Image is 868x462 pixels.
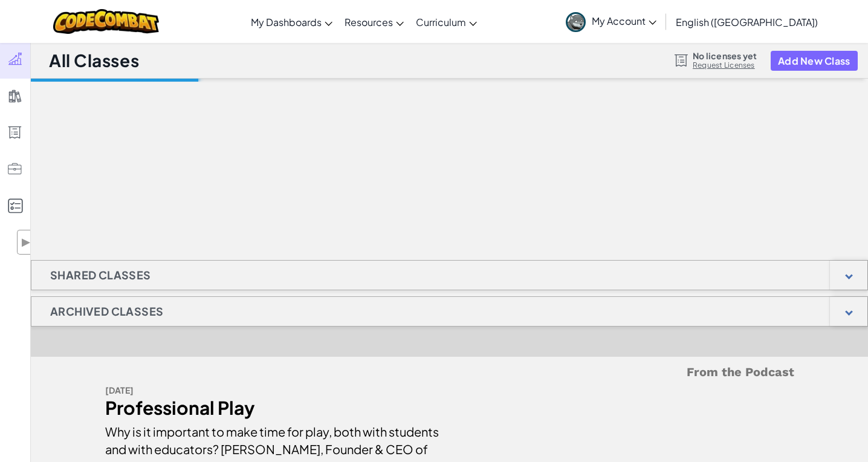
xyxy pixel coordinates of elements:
[245,5,338,38] a: My Dashboards
[560,2,662,41] a: My Account
[338,5,410,38] a: Resources
[31,260,170,290] h1: Shared Classes
[53,9,159,34] img: CodeCombat logo
[693,51,757,60] span: No licenses yet
[566,12,586,32] img: avatar
[670,5,824,38] a: English ([GEOGRAPHIC_DATA])
[105,399,441,417] div: Professional Play
[345,16,393,28] span: Resources
[21,233,31,251] span: ▶
[105,363,794,382] h5: From the Podcast
[592,15,656,27] span: My Account
[410,5,483,38] a: Curriculum
[771,51,858,71] button: Add New Class
[105,382,441,399] div: [DATE]
[416,16,466,28] span: Curriculum
[251,16,322,28] span: My Dashboards
[49,49,139,72] h1: All Classes
[676,16,818,28] span: English ([GEOGRAPHIC_DATA])
[31,296,182,327] h1: Archived Classes
[693,60,757,70] a: Request Licenses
